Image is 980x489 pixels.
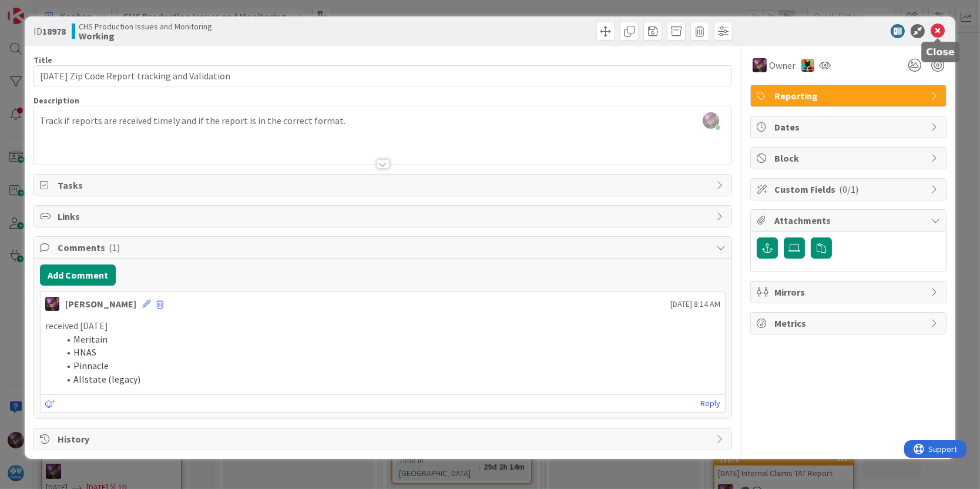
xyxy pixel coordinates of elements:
[25,2,53,16] span: Support
[58,240,711,254] span: Comments
[774,120,925,134] span: Dates
[753,58,767,72] img: ML
[33,95,79,106] span: Description
[58,432,711,446] span: History
[700,396,720,411] a: Reply
[79,22,212,31] span: CHS Production Issues and Monitoring
[774,213,925,227] span: Attachments
[59,373,721,386] li: Allstate (legacy)
[670,298,720,310] span: [DATE] 8:14 AM
[33,24,66,38] span: ID
[45,297,59,311] img: ML
[774,285,925,299] span: Mirrors
[45,319,721,333] p: received [DATE]
[801,59,814,72] img: JE
[774,89,925,103] span: Reporting
[40,264,116,286] button: Add Comment
[774,151,925,165] span: Block
[769,58,796,72] span: Owner
[926,46,955,58] h5: Close
[79,31,212,41] b: Working
[774,182,925,196] span: Custom Fields
[59,359,721,373] li: Pinnacle
[33,55,52,65] label: Title
[65,297,136,311] div: [PERSON_NAME]
[58,178,711,192] span: Tasks
[109,242,120,253] span: ( 1 )
[42,25,66,37] b: 18978
[58,209,711,223] span: Links
[59,333,721,346] li: Meritain
[59,346,721,359] li: HNAS
[40,114,726,128] p: Track if reports are received timely and if the report is in the correct format.
[839,183,858,195] span: ( 0/1 )
[33,65,733,86] input: type card name here...
[774,316,925,330] span: Metrics
[703,112,719,129] img: HRkAK1s3dbiArZFp2GbIMFkOXCojdUUb.jpg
